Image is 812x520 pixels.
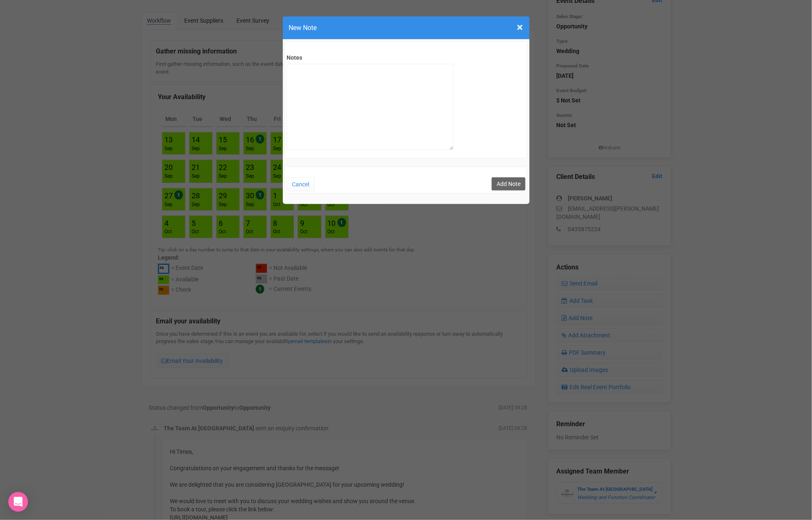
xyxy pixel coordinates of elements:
[8,492,28,512] div: Open Intercom Messenger
[289,23,523,33] h4: New Note
[280,51,519,62] label: Notes
[287,177,315,191] button: Cancel
[517,21,523,34] span: ×
[492,177,525,190] button: Add Note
